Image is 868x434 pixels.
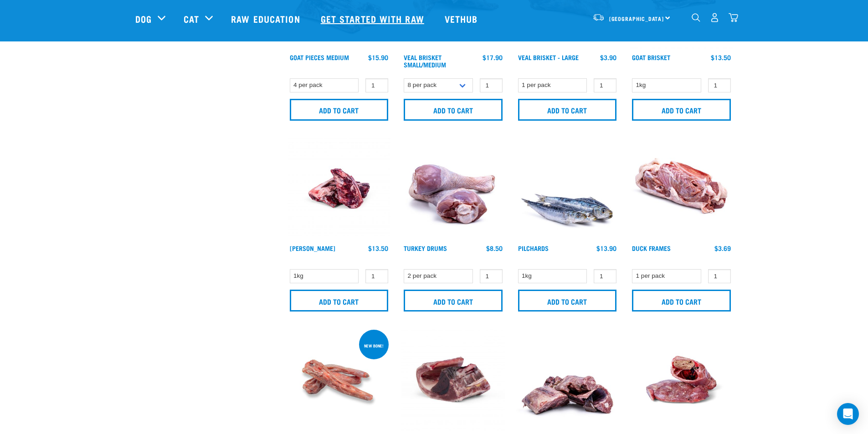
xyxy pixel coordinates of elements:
[708,78,731,92] input: 1
[711,54,731,61] div: $13.50
[288,137,391,240] img: Venison Brisket Bone 1662
[630,137,733,240] img: Whole Duck Frame
[516,328,619,431] img: 1203 Possum Pieces Medium 01
[288,328,391,431] img: Veal Tails
[837,403,859,425] div: Open Intercom Messenger
[630,328,733,431] img: Raw Essentials Wallaby Pieces Raw Meaty Bones For Dogs
[518,99,617,121] input: Add to cart
[290,246,335,250] a: [PERSON_NAME]
[609,17,664,20] span: [GEOGRAPHIC_DATA]
[404,246,447,250] a: Turkey Drums
[594,269,616,283] input: 1
[365,269,388,283] input: 1
[632,290,731,311] input: Add to cart
[516,137,619,240] img: Four Whole Pilchards
[404,56,446,66] a: Veal Brisket Small/Medium
[401,137,505,240] img: 1253 Turkey Drums 01
[486,245,503,252] div: $8.50
[518,56,579,59] a: Veal Brisket - Large
[365,78,388,92] input: 1
[436,0,489,37] a: Vethub
[518,246,549,250] a: Pilchards
[729,13,738,22] img: home-icon@2x.png
[518,290,617,311] input: Add to cart
[222,0,311,37] a: Raw Education
[714,245,731,252] div: $3.69
[401,328,505,431] img: Possum Piece Small
[632,56,670,59] a: Goat Brisket
[290,99,389,121] input: Add to cart
[483,54,503,61] div: $17.90
[312,0,436,37] a: Get started with Raw
[480,269,503,283] input: 1
[594,78,616,92] input: 1
[710,13,719,22] img: user.png
[135,12,152,26] a: Dog
[368,54,388,61] div: $15.90
[404,99,503,121] input: Add to cart
[692,13,700,22] img: home-icon-1@2x.png
[592,13,605,21] img: van-moving.png
[600,54,616,61] div: $3.90
[184,12,199,26] a: Cat
[708,269,731,283] input: 1
[404,290,503,311] input: Add to cart
[596,245,616,252] div: $13.90
[480,78,503,92] input: 1
[290,290,389,311] input: Add to cart
[632,246,671,250] a: Duck Frames
[290,56,349,59] a: Goat Pieces Medium
[368,245,388,252] div: $13.50
[632,99,731,121] input: Add to cart
[360,339,388,352] div: New bone!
